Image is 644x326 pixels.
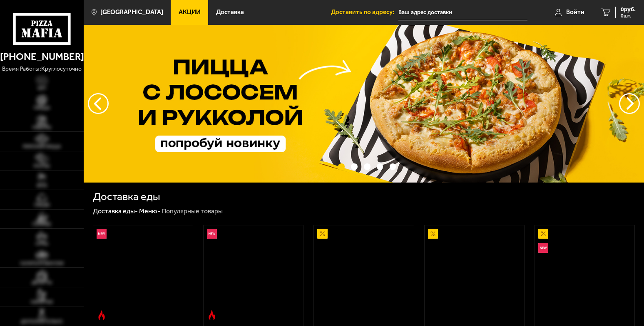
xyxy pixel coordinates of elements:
img: Острое блюдо [97,310,107,320]
img: Новинка [538,243,548,253]
a: НовинкаОстрое блюдоРимская с мясным ассорти [204,225,303,324]
a: АкционныйАль-Шам 25 см (тонкое тесто) [314,225,413,324]
input: Ваш адрес доставки [398,5,527,20]
h1: Доставка еды [93,191,160,202]
img: Акционный [317,229,327,239]
button: точки переключения [390,163,396,170]
span: 0 руб. [621,7,636,12]
button: следующий [88,93,109,114]
span: 0 шт. [621,13,636,18]
img: Акционный [428,229,438,239]
span: Доставка [216,9,244,15]
span: Акции [179,9,201,15]
span: Войти [566,9,584,15]
img: Новинка [207,229,217,239]
button: точки переключения [351,163,357,170]
a: НовинкаОстрое блюдоРимская с креветками [93,225,193,324]
div: Популярные товары [162,207,223,216]
a: Доставка еды- [93,207,138,215]
button: точки переключения [338,163,344,170]
button: точки переключения [364,163,370,170]
img: Новинка [97,229,107,239]
a: Меню- [139,207,160,215]
span: Доставить по адресу: [331,9,398,15]
button: предыдущий [619,93,640,114]
img: Акционный [538,229,548,239]
a: АкционныйПепперони 25 см (толстое с сыром) [425,225,524,324]
span: [GEOGRAPHIC_DATA] [100,9,163,15]
a: АкционныйНовинкаВсё включено [535,225,634,324]
button: точки переключения [377,163,383,170]
img: Острое блюдо [207,310,217,320]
